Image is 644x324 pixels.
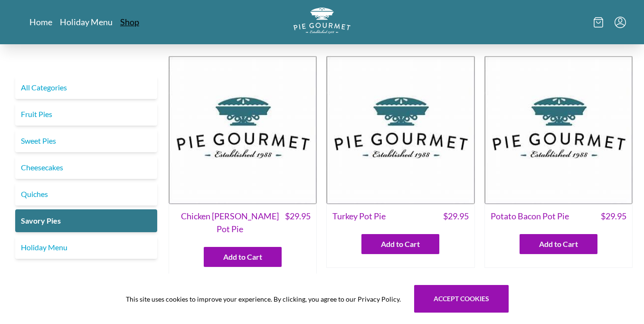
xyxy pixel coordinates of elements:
[326,56,474,204] img: Turkey Pot Pie
[29,16,52,28] a: Home
[15,156,157,179] a: Cheesecakes
[15,209,157,232] a: Savory Pies
[539,238,578,250] span: Add to Cart
[15,103,157,126] a: Fruit Pies
[615,17,626,28] button: Menu
[204,247,282,267] button: Add to Cart
[361,234,439,254] button: Add to Cart
[223,251,262,263] span: Add to Cart
[491,210,569,223] span: Potato Bacon Pot Pie
[15,183,157,206] a: Quiches
[15,236,157,259] a: Holiday Menu
[294,8,350,37] a: Logo
[414,285,509,313] button: Accept cookies
[443,210,469,223] span: $ 29.95
[120,16,139,28] a: Shop
[484,56,633,204] img: Potato Bacon Pot Pie
[60,16,113,28] a: Holiday Menu
[15,76,157,99] a: All Categories
[520,234,597,254] button: Add to Cart
[601,210,626,223] span: $ 29.95
[381,238,420,250] span: Add to Cart
[175,210,285,236] span: Chicken [PERSON_NAME] Pot Pie
[126,294,401,304] span: This site uses cookies to improve your experience. By clicking, you agree to our Privacy Policy.
[294,8,350,34] img: logo
[332,210,386,223] span: Turkey Pot Pie
[15,129,157,152] a: Sweet Pies
[285,210,311,236] span: $ 29.95
[169,56,317,204] img: Chicken Curry Pot Pie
